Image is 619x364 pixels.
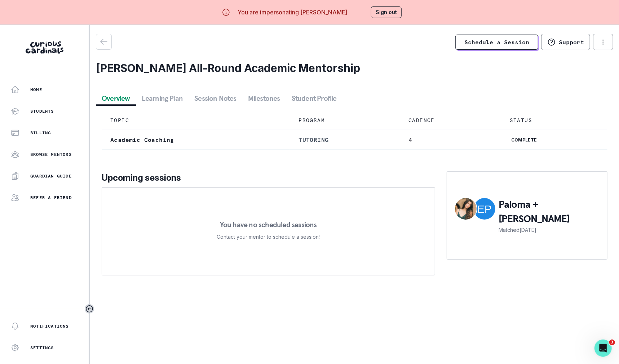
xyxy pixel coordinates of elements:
[499,197,600,226] p: Paloma + [PERSON_NAME]
[593,34,613,50] button: options
[286,92,342,105] button: Student Profile
[217,233,320,241] p: Contact your mentor to schedule a session!
[400,111,501,130] td: CADENCE
[220,221,317,228] p: You have no scheduled sessions
[501,111,607,130] td: STATUS
[96,62,613,75] h2: [PERSON_NAME] All-Round Academic Mentorship
[30,345,54,351] p: Settings
[455,35,538,50] a: Schedule a Session
[30,108,54,114] p: Students
[541,34,590,50] button: Support
[371,6,402,18] button: Sign out
[290,130,400,150] td: tutoring
[400,130,501,150] td: 4
[30,152,72,157] p: Browse Mentors
[26,41,63,54] img: Curious Cardinals Logo
[136,92,189,105] button: Learning Plan
[102,111,290,130] td: TOPIC
[30,323,69,329] p: Notifications
[30,195,72,201] p: Refer a friend
[594,340,612,357] iframe: Intercom live chat
[30,87,42,93] p: Home
[189,92,242,105] button: Session Notes
[242,92,286,105] button: Milestones
[96,92,136,105] button: Overview
[559,39,584,46] p: Support
[30,130,51,136] p: Billing
[455,198,477,220] img: Paloma Aisenberg
[609,340,615,345] span: 3
[102,130,290,150] td: Academic Coaching
[85,304,94,314] button: Toggle sidebar
[510,136,538,144] span: complete
[30,173,72,179] p: Guardian Guide
[474,198,495,220] img: Emilia Perez
[499,226,600,234] p: Matched [DATE]
[238,8,347,17] p: You are impersonating [PERSON_NAME]
[102,171,435,184] p: Upcoming sessions
[290,111,400,130] td: PROGRAM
